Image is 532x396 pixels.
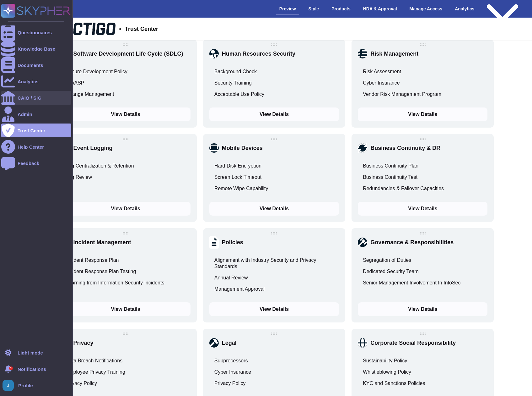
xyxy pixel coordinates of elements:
[276,3,299,14] div: Preview
[214,275,248,281] div: Annual Review
[18,383,33,388] span: Profile
[222,51,295,57] div: Human Resources Security
[214,69,257,75] div: Background Check
[61,202,191,216] button: View Details
[406,3,446,14] div: Manage Access
[363,174,417,180] div: Business Continuity Test
[214,163,261,169] div: Hard Disk Encryption
[214,358,248,364] div: Subprocessors
[222,145,263,151] div: Mobile Devices
[66,163,134,169] div: Log Centralization & Retention
[1,91,71,105] a: CAIQ / SIG
[61,302,191,316] button: View Details
[66,268,136,275] div: Incident Response Plan Testing
[370,51,418,57] div: Risk Management
[1,107,71,121] a: Admin
[125,26,158,32] span: Trust Center
[209,302,339,316] button: View Details
[18,350,43,355] div: Light mode
[214,286,265,292] div: Management Approval
[66,280,164,286] div: Learning from Information Security Incidents
[119,26,121,32] span: •
[363,380,425,387] div: KYC and Sanctions Policies
[214,257,339,270] div: Alignement with Industry Security and Privacy Standards
[363,358,407,364] div: Sustainability Policy
[66,91,114,97] div: Change Management
[363,369,411,375] div: Whistleblowing Policy
[18,145,44,149] div: Help Center
[1,74,71,88] a: Analytics
[363,280,460,286] div: Senior Management Involvement In InfoSec
[363,268,419,275] div: Dedicated Security Team
[73,145,113,151] div: Event Logging
[358,302,487,316] button: View Details
[18,30,52,35] div: Questionnaires
[305,3,322,14] div: Style
[209,202,339,216] button: View Details
[18,47,55,51] div: Knowledge Base
[18,128,45,133] div: Trust Center
[370,239,454,245] div: Governance & Responsibilities
[363,80,400,86] div: Cyber Insurance
[214,80,252,86] div: Security Training
[66,257,119,263] div: Incident Response Plan
[73,51,183,57] div: Software Development Life Cycle (SDLC)
[1,42,71,56] a: Knowledge Base
[66,369,125,375] div: Employee Privacy Training
[209,107,339,121] button: View Details
[1,140,71,154] a: Help Center
[1,124,71,137] a: Trust Center
[214,369,251,375] div: Cyber Insurance
[214,91,264,97] div: Acceptable Use Policy
[1,156,71,170] a: Feedback
[66,380,97,387] div: Privacy Policy
[18,112,32,117] div: Admin
[9,366,13,370] div: 9+
[3,380,14,391] img: user
[360,3,400,14] div: NDA & Approval
[214,380,246,387] div: Privacy Policy
[1,378,18,392] button: user
[73,239,131,245] div: Incident Management
[1,25,71,39] a: Questionnaires
[370,145,440,151] div: Business Continuity & DR
[18,63,43,68] div: Documents
[370,340,456,346] div: Corporate Social Responsibility
[452,3,477,14] div: Analytics
[66,80,84,86] div: OWASP
[358,107,487,121] button: View Details
[18,96,41,100] div: CAIQ / SIG
[214,174,261,180] div: Screen Lock Timeout
[18,367,46,371] span: Notifications
[222,239,243,245] div: Policies
[61,107,191,121] button: View Details
[18,161,39,166] div: Feedback
[328,3,354,14] div: Products
[358,202,487,216] button: View Details
[18,79,39,84] div: Analytics
[66,358,123,364] div: Data Breach Notifications
[73,340,94,346] div: Privacy
[214,185,268,192] div: Remote Wipe Capability
[363,91,441,97] div: Vendor Risk Management Program
[55,23,116,35] img: Company Banner
[363,185,444,192] div: Redundancies & Failover Capacities
[1,58,71,72] a: Documents
[363,69,401,75] div: Risk Assessment
[363,163,418,169] div: Business Continuity Plan
[363,257,411,263] div: Segregation of Duties
[66,69,128,75] div: Secure Development Policy
[66,174,92,180] div: Log Review
[222,340,237,346] div: Legal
